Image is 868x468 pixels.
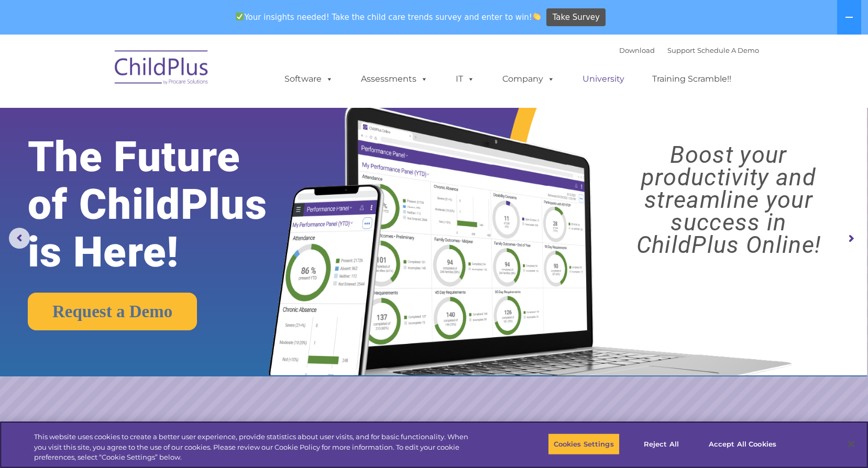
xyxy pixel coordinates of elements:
a: Company [492,69,565,90]
a: University [572,69,635,90]
img: 👏 [533,13,541,20]
rs-layer: The Future of ChildPlus is Here! [28,133,305,276]
a: IT [445,69,485,90]
span: Take Survey [553,8,600,27]
a: Request a Demo [28,293,197,330]
a: Schedule A Demo [697,46,759,54]
img: ✅ [236,13,244,20]
a: Download [619,46,655,54]
font: | [619,46,759,54]
a: Assessments [350,69,438,90]
button: Reject All [629,433,694,455]
div: This website uses cookies to create a better user experience, provide statistics about user visit... [34,432,477,463]
button: Cookies Settings [548,433,620,455]
button: Close [840,432,863,455]
rs-layer: Boost your productivity and streamline your success in ChildPlus Online! [600,143,858,256]
a: Take Survey [546,8,606,27]
a: Training Scramble!! [642,69,742,90]
img: ChildPlus by Procare Solutions [109,43,214,95]
span: Last name [146,69,178,77]
a: Support [667,46,695,54]
span: Your insights needed! Take the child care trends survey and enter to win! [232,7,545,27]
span: Phone number [146,112,190,120]
button: Accept All Cookies [703,433,782,455]
a: Software [274,69,344,90]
